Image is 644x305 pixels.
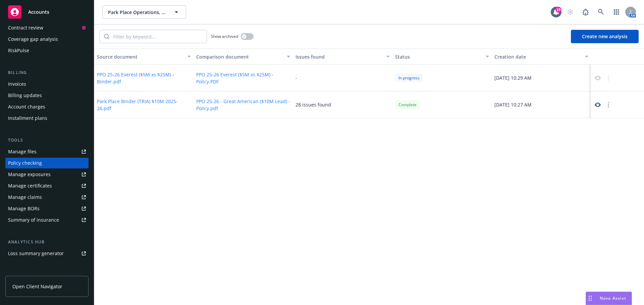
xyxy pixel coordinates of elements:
div: Creation date [494,53,581,60]
a: Switch app [610,5,623,19]
div: Manage files [8,146,37,157]
button: Comparison document [194,49,293,65]
div: Manage claims [8,192,42,203]
div: [DATE] 10:29 AM [492,65,591,91]
div: Analytics hub [5,239,89,245]
span: Park Place Operations, Inc. [108,9,166,16]
div: Coverage gap analysis [8,34,58,45]
div: Issues found [296,53,382,60]
div: Source document [97,53,183,60]
div: In progress [395,74,423,82]
span: Show archived [211,33,238,39]
a: Manage exposures [5,169,89,180]
div: Status [395,53,482,60]
button: Creation date [492,49,591,65]
svg: Search [104,34,109,39]
a: Manage certificates [5,180,89,191]
a: RiskPulse [5,45,89,56]
a: Summary of insurance [5,215,89,225]
span: Open Client Navigator [12,283,62,290]
a: Report a Bug [579,5,592,19]
button: Source document [94,49,194,65]
button: Status [392,49,492,65]
span: Accounts [28,9,49,15]
button: PPO 25-26 Everest ($5M xs $25M) - Policy.PDF [196,71,290,85]
span: Nova Assist [600,295,626,301]
input: Filter by keyword... [109,30,207,43]
a: Account charges [5,101,89,112]
button: Nova Assist [586,292,632,305]
a: Manage BORs [5,203,89,214]
div: Loss summary generator [8,248,64,259]
a: Policy checking [5,158,89,168]
button: Park Place Binder (TRIA) $10M 2025-26.pdf [97,98,191,112]
div: Summary of insurance [8,215,59,225]
a: Coverage gap analysis [5,34,89,45]
div: - [296,74,297,81]
a: Installment plans [5,113,89,124]
a: Contract review [5,22,89,33]
div: Tools [5,137,89,144]
a: Loss summary generator [5,248,89,259]
a: Billing updates [5,90,89,101]
div: Account charges [8,101,45,112]
div: Billing [5,69,89,76]
div: Drag to move [586,292,594,305]
button: Issues found [293,49,392,65]
button: PPO 25-26 Everest ($5M xs $25M) - Binder.pdf [97,71,191,85]
button: Park Place Operations, Inc. [102,5,186,19]
a: Start snowing [563,5,577,19]
div: Contract review [8,22,43,33]
div: Manage BORs [8,203,40,214]
a: Invoices [5,79,89,89]
div: RiskPulse [8,45,29,56]
div: Invoices [8,79,26,89]
button: Create new analysis [571,30,639,43]
a: Manage claims [5,192,89,203]
div: Manage certificates [8,180,52,191]
div: Comparison document [196,53,283,60]
div: Policy checking [8,158,42,168]
button: PPO 25-26 - Great American ($10M Lead) - Policy.pdf [196,98,290,112]
div: Billing updates [8,90,42,101]
div: [DATE] 10:27 AM [492,91,591,118]
a: Accounts [5,3,89,21]
a: Manage files [5,146,89,157]
div: 19 [555,7,561,13]
a: Search [594,5,608,19]
div: Manage exposures [8,169,51,180]
div: Complete [395,100,420,109]
div: 28 issues found [296,101,331,108]
div: Installment plans [8,113,47,124]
